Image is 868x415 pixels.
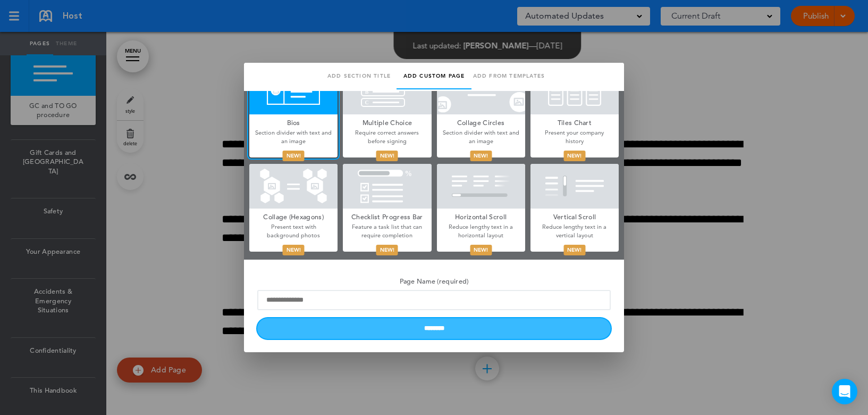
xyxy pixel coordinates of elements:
[376,151,398,161] div: New!
[530,129,619,145] p: Present your company history
[283,151,305,161] div: New!
[530,223,619,239] p: Reduce lengthy text in a vertical layout
[343,129,431,145] p: Require correct answers before signing
[471,63,546,89] a: Add from templates
[832,379,857,404] div: Open Intercom Messenger
[437,209,525,223] h5: Horizontal Scroll
[470,245,492,255] div: New!
[437,223,525,239] p: Reduce lengthy text in a horizontal layout
[343,223,431,239] p: Feature a task list that can require completion
[322,63,397,89] a: Add section title
[437,114,525,129] h5: Collage Circles
[343,114,431,129] h5: Multiple Choice
[376,245,398,255] div: New!
[530,114,619,129] h5: Tiles Chart
[257,290,611,310] input: Page Name (required)
[530,209,619,223] h5: Vertical Scroll
[283,245,305,255] div: New!
[249,209,338,223] h5: Collage (Hexagons)
[249,129,338,145] p: Section divider with text and an image
[563,245,585,255] div: New!
[397,63,471,89] a: Add custom page
[257,273,611,288] h5: Page Name (required)
[343,209,431,223] h5: Checklist Progress Bar
[437,129,525,145] p: Section divider with text and an image
[470,151,492,161] div: New!
[249,223,338,239] p: Present text with background photos
[563,151,585,161] div: New!
[249,114,338,129] h5: Bios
